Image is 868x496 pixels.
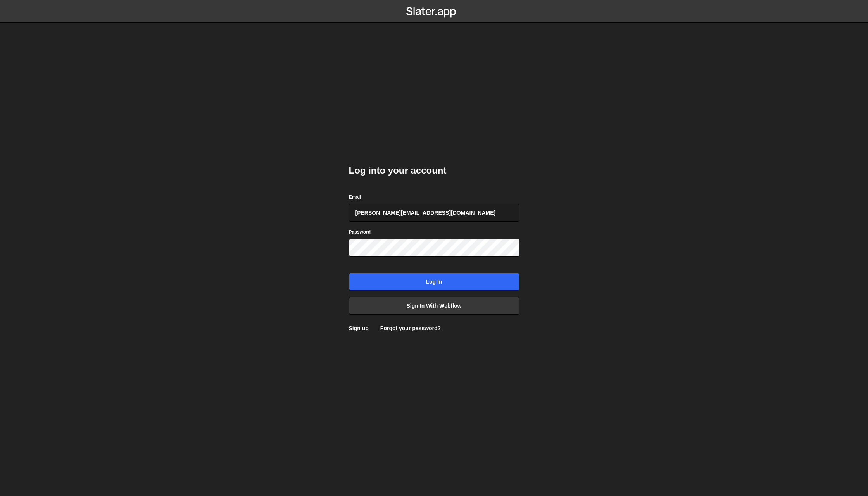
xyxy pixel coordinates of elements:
input: Log in [349,273,519,291]
a: Sign in with Webflow [349,297,519,315]
a: Sign up [349,325,369,331]
label: Email [349,193,361,201]
h2: Log into your account [349,164,519,177]
label: Password [349,228,371,236]
a: Forgot your password? [380,325,441,331]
